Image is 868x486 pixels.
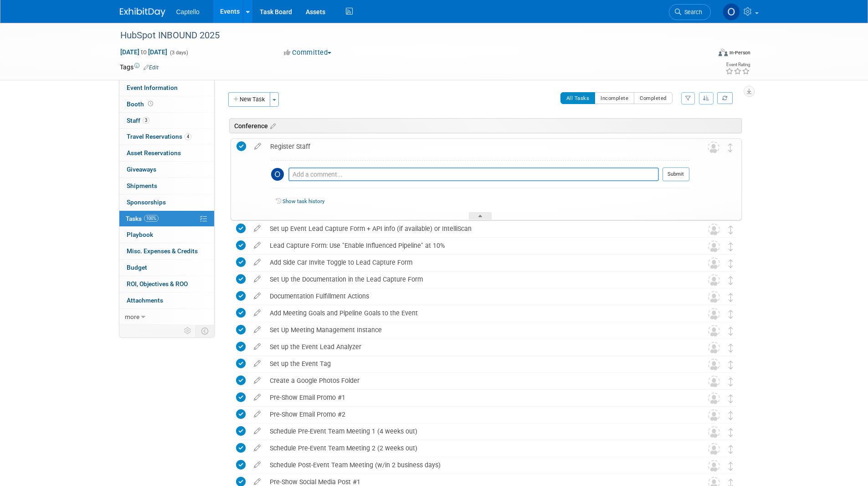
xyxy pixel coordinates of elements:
div: In-Person [729,49,750,56]
i: Move task [729,462,733,470]
span: Budget [127,264,147,271]
a: Search [669,4,711,20]
img: Owen Ellison [271,168,284,181]
img: Unassigned [708,392,720,404]
a: Budget [119,260,214,276]
span: to [139,48,148,56]
div: Schedule Post-Event Team Meeting (w/in 2 business days) [265,457,690,473]
span: Sponsorships [127,199,166,206]
div: Set Up the Documentation in the Lead Capture Form [265,272,690,287]
span: [DATE] [DATE] [120,48,168,56]
span: Travel Reservations [127,133,191,140]
a: Edit sections [268,121,276,130]
span: Booth [127,100,155,108]
img: ExhibitDay [120,8,165,17]
a: Booth [119,96,214,112]
a: ROI, Objectives & ROO [119,276,214,292]
span: Booth not reserved yet [146,100,155,107]
a: edit [249,376,265,385]
div: Documentation Fulfillment Actions [265,288,690,304]
a: Tasks100% [119,211,214,227]
span: Misc. Expenses & Credits [127,247,198,255]
i: Move task [729,293,733,302]
a: Staff3 [119,113,214,129]
span: Shipments [127,182,157,189]
i: Move task [729,225,733,234]
a: edit [249,275,265,283]
img: Unassigned [708,141,719,153]
a: Attachments [119,293,214,308]
button: Submit [663,167,689,181]
div: Schedule Pre-Event Team Meeting 2 (2 weeks out) [265,440,690,456]
a: edit [249,360,265,368]
a: Misc. Expenses & Credits [119,243,214,259]
img: Unassigned [708,376,720,387]
img: Unassigned [708,240,720,252]
span: Giveaways [127,166,156,173]
div: Add Meeting Goals and Pipeline Goals to the Event [265,305,690,321]
a: Playbook [119,227,214,243]
a: Edit [144,64,159,71]
img: Unassigned [708,426,720,438]
a: edit [249,258,265,267]
i: Move task [729,259,733,268]
div: Add Side Car Invite Toggle to Lead Capture Form [265,255,690,270]
span: 3 [143,117,149,124]
div: Set up the Event Tag [265,356,690,371]
a: Sponsorships [119,194,214,210]
span: Captello [176,8,200,16]
a: Travel Reservations4 [119,129,214,145]
img: Owen Ellison [723,3,740,21]
i: Move task [729,242,733,251]
a: Show task history [282,198,324,204]
div: Set Up Meeting Management Instance [265,322,690,338]
span: 4 [185,133,191,140]
button: Committed [281,48,335,57]
td: Personalize Event Tab Strip [180,325,196,337]
a: edit [249,410,265,418]
img: Unassigned [708,342,720,354]
div: Event Rating [725,63,750,67]
a: edit [249,393,265,402]
button: Completed [634,92,673,104]
i: Move task [729,361,733,369]
a: edit [249,427,265,435]
span: Playbook [127,231,153,238]
img: Unassigned [708,274,720,286]
a: edit [249,343,265,351]
div: Set up the Event Lead Analyzer [265,339,690,355]
a: Event Information [119,80,214,96]
span: Asset Reservations [127,149,181,157]
span: Tasks [126,215,159,222]
div: HubSpot INBOUND 2025 [117,27,697,44]
div: Pre-Show Email Promo #1 [265,390,690,405]
span: 100% [144,215,159,222]
i: Move task [729,276,733,285]
div: Pre-Show Email Promo #2 [265,407,690,422]
img: Unassigned [708,308,720,320]
div: Schedule Pre-Event Team Meeting 1 (4 weeks out) [265,423,690,439]
span: Attachments [127,297,163,304]
td: Toggle Event Tabs [195,325,214,337]
button: New Task [228,92,270,107]
a: Shipments [119,178,214,194]
a: edit [249,461,265,469]
i: Move task [729,310,733,319]
a: edit [249,326,265,334]
i: Move task [729,428,733,437]
a: edit [249,292,265,300]
div: Conference [229,118,742,133]
a: edit [249,309,265,317]
i: Move task [729,327,733,335]
i: Move task [729,344,733,352]
span: Search [681,9,702,16]
i: Move task [729,394,733,403]
div: Event Format [657,47,751,61]
img: Unassigned [708,359,720,371]
img: Unassigned [708,325,720,337]
div: Lead Capture Form: Use "Enable Influenced Pipeline" at 10% [265,238,690,253]
span: ROI, Objectives & ROO [127,280,188,287]
a: Asset Reservations [119,145,214,161]
button: All Tasks [560,92,596,104]
img: Format-Inperson.png [719,49,728,56]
